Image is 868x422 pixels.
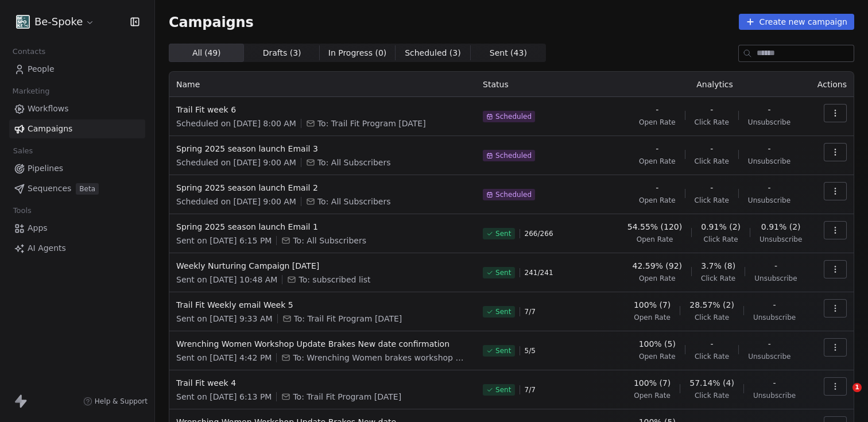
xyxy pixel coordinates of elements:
[495,151,532,160] span: Scheduled
[495,268,511,277] span: Sent
[639,352,676,361] span: Open Rate
[169,14,254,30] span: Campaigns
[637,235,673,244] span: Open Rate
[28,162,63,175] span: Pipelines
[263,47,301,59] span: Drafts ( 3 )
[28,183,71,195] span: Sequences
[34,14,83,29] span: Be-Spoke
[8,202,36,219] span: Tools
[639,196,676,205] span: Open Rate
[701,221,741,233] span: 0.91% (2)
[748,157,790,166] span: Unsubscribe
[83,397,148,406] a: Help & Support
[9,179,145,198] a: SequencesBeta
[627,221,682,233] span: 54.55% (120)
[634,391,671,400] span: Open Rate
[176,143,469,154] span: Spring 2025 season launch Email 3
[8,142,38,160] span: Sales
[810,72,854,97] th: Actions
[753,391,796,400] span: Unsubscribe
[9,99,145,118] a: Workflows
[28,123,72,135] span: Campaigns
[176,157,296,168] span: Scheduled on [DATE] 9:00 AM
[317,157,391,168] span: To: All Subscribers
[704,235,738,244] span: Click Rate
[639,118,676,127] span: Open Rate
[768,143,770,154] span: -
[95,397,148,406] span: Help & Support
[176,221,469,233] span: Spring 2025 season launch Email 1
[639,157,676,166] span: Open Rate
[525,229,553,238] span: 266 / 266
[748,196,790,205] span: Unsubscribe
[294,313,402,324] span: To: Trail Fit Program July 2025
[169,72,476,97] th: Name
[176,299,469,311] span: Trail Fit Weekly email Week 5
[852,383,862,392] span: 1
[495,229,511,238] span: Sent
[176,313,273,324] span: Sent on [DATE] 9:33 AM
[634,299,671,311] span: 100% (7)
[739,14,854,30] button: Create new campaign
[495,385,511,394] span: Sent
[176,391,272,402] span: Sent on [DATE] 6:13 PM
[14,12,97,32] button: Be-Spoke
[176,235,272,246] span: Sent on [DATE] 6:15 PM
[639,338,676,350] span: 100% (5)
[768,104,770,115] span: -
[619,72,810,97] th: Analytics
[695,157,729,166] span: Click Rate
[28,242,66,254] span: AI Agents
[748,118,790,127] span: Unsubscribe
[829,383,857,411] iframe: Intercom live chat
[695,391,729,400] span: Click Rate
[525,307,536,316] span: 7 / 7
[76,183,99,195] span: Beta
[28,103,69,115] span: Workflows
[490,47,527,59] span: Sent ( 43 )
[774,260,777,272] span: -
[176,352,272,363] span: Sent on [DATE] 4:42 PM
[405,47,461,59] span: Scheduled ( 3 )
[476,72,619,97] th: Status
[176,338,469,350] span: Wrenching Women Workshop Update Brakes New date confirmation
[9,239,145,258] a: AI Agents
[495,307,511,316] span: Sent
[656,182,658,193] span: -
[176,377,469,389] span: Trail Fit week 4
[701,260,735,272] span: 3.7% (8)
[328,47,387,59] span: In Progress ( 0 )
[495,346,511,355] span: Sent
[176,118,296,129] span: Scheduled on [DATE] 8:00 AM
[695,118,729,127] span: Click Rate
[293,235,366,246] span: To: All Subscribers
[495,112,532,121] span: Scheduled
[176,182,469,193] span: Spring 2025 season launch Email 2
[525,385,536,394] span: 7 / 7
[9,60,145,79] a: People
[495,190,532,199] span: Scheduled
[299,274,370,285] span: To: subscribed list
[634,313,671,322] span: Open Rate
[761,221,801,233] span: 0.91% (2)
[7,83,55,100] span: Marketing
[656,104,658,115] span: -
[7,43,51,60] span: Contacts
[317,118,426,129] span: To: Trail Fit Program July 2025
[176,274,277,285] span: Sent on [DATE] 10:48 AM
[293,391,401,402] span: To: Trail Fit Program July 2025
[710,182,713,193] span: -
[9,159,145,178] a: Pipelines
[28,63,55,75] span: People
[656,143,658,154] span: -
[768,182,770,193] span: -
[293,352,465,363] span: To: Wrenching Women brakes workshop 25
[695,196,729,205] span: Click Rate
[639,274,676,283] span: Open Rate
[9,219,145,238] a: Apps
[176,260,469,272] span: Weekly Nurturing Campaign [DATE]
[317,196,391,207] span: To: All Subscribers
[28,222,48,234] span: Apps
[176,196,296,207] span: Scheduled on [DATE] 9:00 AM
[710,143,713,154] span: -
